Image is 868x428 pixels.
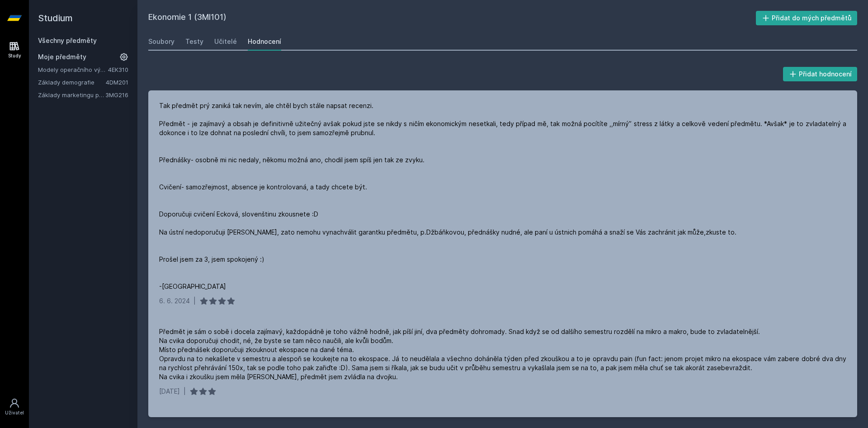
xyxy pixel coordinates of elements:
a: Základy demografie [38,78,106,87]
h2: Ekonomie 1 (3MI101) [148,11,756,25]
div: 6. 6. 2024 [159,296,190,306]
a: 4EK310 [108,66,128,73]
div: Uživatel [5,409,24,416]
a: Study [2,36,27,64]
div: | [184,387,186,396]
a: 4DM201 [106,79,128,86]
a: Testy [185,33,203,51]
a: Všechny předměty [38,37,97,44]
div: Study [8,52,21,59]
button: Přidat hodnocení [783,67,858,81]
div: Učitelé [214,37,237,46]
div: | [193,296,196,306]
a: Uživatel [2,393,27,421]
div: Soubory [148,37,175,46]
div: Tak předmět prý zaniká tak nevím, ale chtěl bych stále napsat recenzi. Předmět - je zajímavý a ob... [159,101,846,291]
div: Testy [185,37,203,46]
a: 3MG216 [105,91,128,99]
button: Přidat do mých předmětů [756,11,858,25]
a: Soubory [148,33,175,51]
div: Hodnocení [248,37,281,46]
div: [DATE] [159,387,180,396]
div: Předmět je sám o sobě i docela zajímavý, každopádně je toho vážně hodně, jak píší jiní, dva předm... [159,327,846,381]
a: Učitelé [214,33,237,51]
a: Modely operačního výzkumu [38,65,108,74]
span: Moje předměty [38,52,86,61]
a: Hodnocení [248,33,281,51]
a: Základy marketingu pro informatiky a statistiky [38,90,105,99]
